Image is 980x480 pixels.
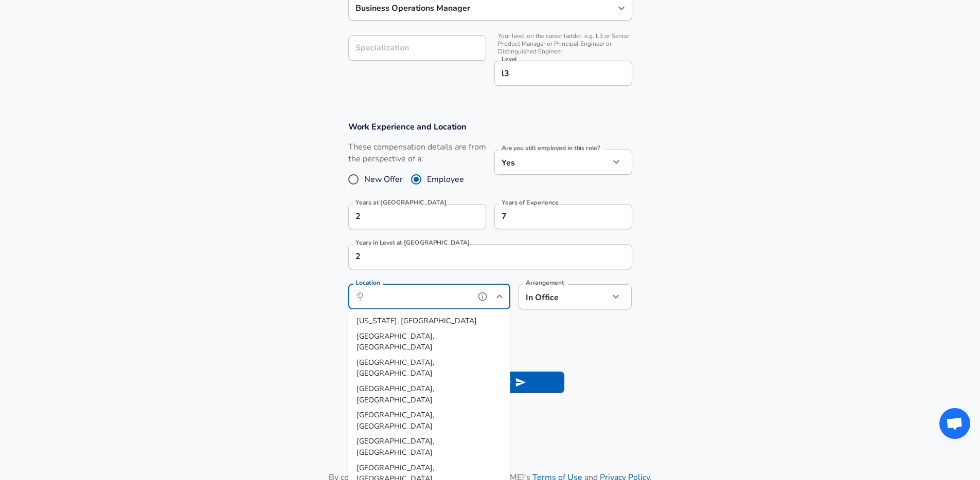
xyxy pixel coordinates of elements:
label: Years of Experience [502,199,558,206]
label: These compensation details are from the perspective of a: [348,141,486,165]
label: Years at [GEOGRAPHIC_DATA] [355,199,447,206]
label: Location [355,280,380,286]
span: New Offer [364,173,403,186]
label: Arrangement [526,280,564,286]
h3: Work Experience and Location [348,121,632,133]
input: 0 [348,204,464,229]
label: Level [502,56,517,62]
label: Are you still employed in this role? [502,145,600,151]
button: Open [614,1,629,15]
div: In Office [519,284,594,309]
button: Close [492,289,507,304]
input: 1 [348,244,610,269]
input: Specialization [348,35,486,61]
label: Years in Level at [GEOGRAPHIC_DATA] [355,239,470,246]
span: [US_STATE], [GEOGRAPHIC_DATA] [357,316,477,326]
span: [GEOGRAPHIC_DATA], [GEOGRAPHIC_DATA] [357,383,434,405]
div: 채팅 열기 [939,408,970,439]
span: Employee [427,173,464,186]
input: 7 [494,204,610,229]
input: L3 [499,65,628,81]
span: [GEOGRAPHIC_DATA], [GEOGRAPHIC_DATA] [357,330,434,352]
span: Your level on the career ladder. e.g. L3 or Senior Product Manager or Principal Engineer or Disti... [494,32,632,56]
button: help [475,289,490,304]
div: Yes [494,150,610,175]
span: [GEOGRAPHIC_DATA], [GEOGRAPHIC_DATA] [357,357,434,378]
span: [GEOGRAPHIC_DATA], [GEOGRAPHIC_DATA] [357,436,434,457]
span: [GEOGRAPHIC_DATA], [GEOGRAPHIC_DATA] [357,410,434,431]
